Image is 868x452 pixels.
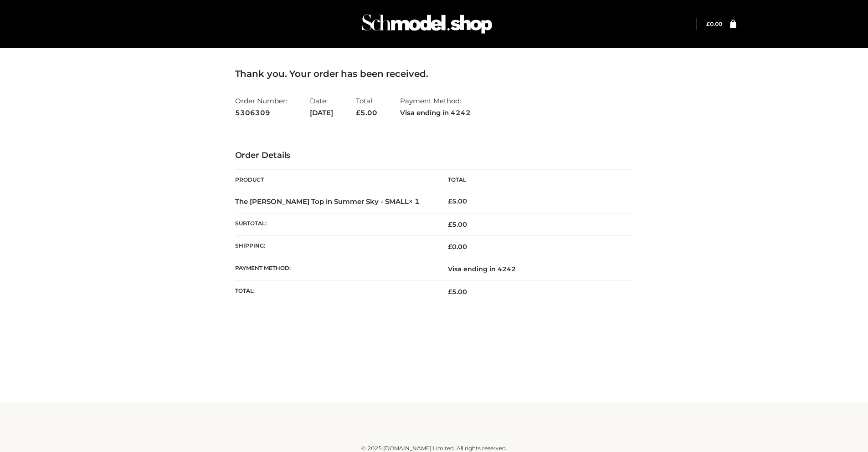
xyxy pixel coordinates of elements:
[400,107,471,119] strong: Visa ending in 4242
[235,258,434,280] th: Payment method:
[448,243,467,251] bdi: 0.00
[706,20,710,27] span: £
[448,197,467,205] bdi: 5.00
[409,197,420,206] strong: × 1
[235,151,633,161] h3: Order Details
[235,280,434,303] th: Total:
[448,243,452,251] span: £
[310,93,333,121] li: Date:
[235,236,434,258] th: Shipping:
[235,93,287,121] li: Order Number:
[448,288,452,296] span: £
[310,107,333,119] strong: [DATE]
[356,108,377,117] span: 5.00
[235,68,633,79] h3: Thank you. Your order has been received.
[359,6,495,42] img: Schmodel Admin 964
[448,197,452,205] span: £
[706,20,722,27] a: £0.00
[400,93,471,121] li: Payment Method:
[235,197,420,206] strong: The [PERSON_NAME] Top in Summer Sky - SMALL
[448,288,467,296] span: 5.00
[434,170,633,190] th: Total
[448,220,452,229] span: £
[356,108,360,117] span: £
[356,93,377,121] li: Total:
[706,20,722,27] bdi: 0.00
[235,213,434,235] th: Subtotal:
[434,258,633,280] td: Visa ending in 4242
[235,107,287,119] strong: 5306309
[235,170,434,190] th: Product
[448,220,467,229] span: 5.00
